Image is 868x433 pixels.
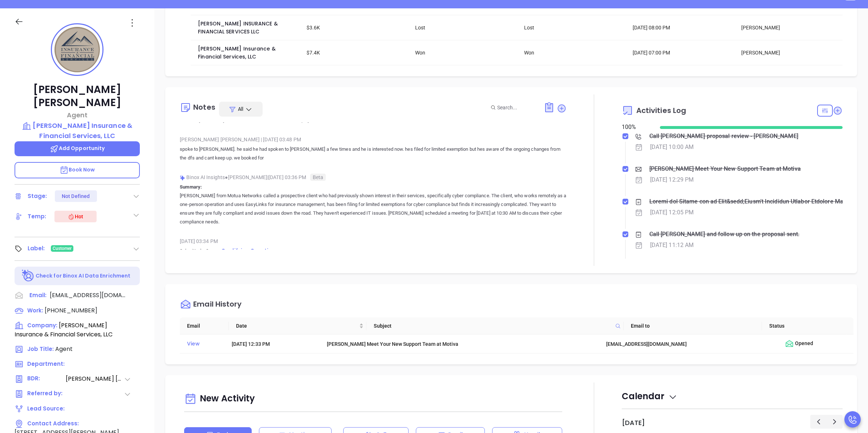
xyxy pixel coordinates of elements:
div: [DATE] 11:12 AM [650,240,694,251]
div: Temp: [28,211,46,222]
div: 100 % [622,123,651,131]
th: Status [762,317,847,335]
p: Submitted a Survey [180,247,566,255]
div: Not Defined [62,190,90,202]
span: Referred by: [27,389,65,398]
p: [PERSON_NAME] from Motua Networks called a prospective client who had previously shown interest i... [180,191,566,226]
div: [DATE] 12:05 PM [650,207,694,218]
h2: [DATE] [622,419,645,427]
div: Won [524,49,622,57]
a: [PERSON_NAME] Insurance & Financial Services, LLC [198,45,277,60]
b: Summary: [180,184,202,190]
span: Customer [53,244,72,252]
a: [PERSON_NAME] INSURANCE & FINANCIAL SERVICES LLC [198,20,279,35]
span: [PERSON_NAME] [PERSON_NAME] [66,375,124,384]
span: Contact Address: [27,420,79,427]
div: [DATE] 07:00 PM [633,49,731,57]
div: Label: [28,243,45,254]
span: Activities Log [636,107,686,114]
span: All [238,105,243,113]
div: [PERSON_NAME] Meet Your New Support Team at Motiva [327,340,596,348]
div: [DATE] 12:29 PM [650,174,694,185]
button: Next day [826,415,843,428]
div: [PERSON_NAME] Meet Your New Support Team at Motiva [649,163,801,174]
p: spoke to [PERSON_NAME]. he said he had spoken to [PERSON_NAME] a few times and he is interested n... [180,145,566,162]
span: Book Now [60,166,95,173]
p: [PERSON_NAME] [PERSON_NAME] [15,83,140,109]
span: Add Opportunity [50,145,105,152]
span: [EMAIL_ADDRESS][DOMAIN_NAME] [50,291,126,300]
div: Stage: [28,191,47,202]
span: ● [225,174,228,180]
div: Won [415,49,514,57]
span: Agent [55,345,73,353]
div: Hot [68,212,83,221]
th: Email [180,317,228,335]
div: [DATE] 08:00 PM [633,24,731,32]
div: [PERSON_NAME] [PERSON_NAME] [DATE] 03:48 PM [180,134,566,145]
div: Email History [193,300,242,310]
img: Ai-Enrich-DaqCidB-.svg [22,270,35,282]
button: Previous day [810,415,827,428]
span: Department: [27,360,65,368]
div: Lost [524,24,622,32]
span: [PHONE_NUMBER] [45,306,97,315]
span: Beta [310,174,326,181]
span: Subject [374,322,613,330]
div: Notes [193,104,215,111]
div: Lost [415,24,514,32]
span: Qualifying Questions [221,247,278,254]
div: View [187,339,222,349]
span: BDR: [27,375,65,384]
div: Call [PERSON_NAME] and follow up on the proposal sent. [649,229,799,240]
a: [PERSON_NAME] Insurance & Financial Services, LLC [15,121,140,141]
span: Lead Source: [27,405,65,412]
span: Email: [29,291,46,300]
div: Loremi dol Sitame con ad Elit&sedd;Eiusm't Incididun Utlabor Etdolore MagnaaliquAenima min Venia ... [649,196,844,207]
p: Check for Binox AI Data Enrichment [36,272,130,280]
div: Binox AI Insights [PERSON_NAME] | [DATE] 03:36 PM [180,172,566,183]
span: | [261,137,262,142]
div: [PERSON_NAME] [741,24,840,32]
div: Opened [785,339,851,348]
div: [DATE] 12:33 PM [232,340,317,348]
input: Search... [497,104,536,112]
span: Calendar [622,390,677,402]
th: Email to [624,317,762,335]
div: [DATE] 03:34 PM [180,236,566,247]
span: Company: [27,321,57,329]
p: Agent [15,110,140,120]
div: New Activity [184,390,562,408]
div: Call [PERSON_NAME] proposal review - [PERSON_NAME] [649,131,798,142]
img: svg%3e [180,175,185,181]
span: Date [236,322,358,330]
div: [DATE] 10:00 AM [650,142,694,153]
th: Date [229,317,366,335]
div: [PERSON_NAME] [741,49,840,57]
div: $3.6K [307,24,405,32]
span: [PERSON_NAME] Insurance & Financial Services, LLC [15,321,113,339]
div: [EMAIL_ADDRESS][DOMAIN_NAME] [606,340,775,348]
span: Work : [27,307,43,314]
img: profile-user [54,27,100,72]
span: Job Title: [27,345,54,353]
div: $7.4K [307,49,405,57]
